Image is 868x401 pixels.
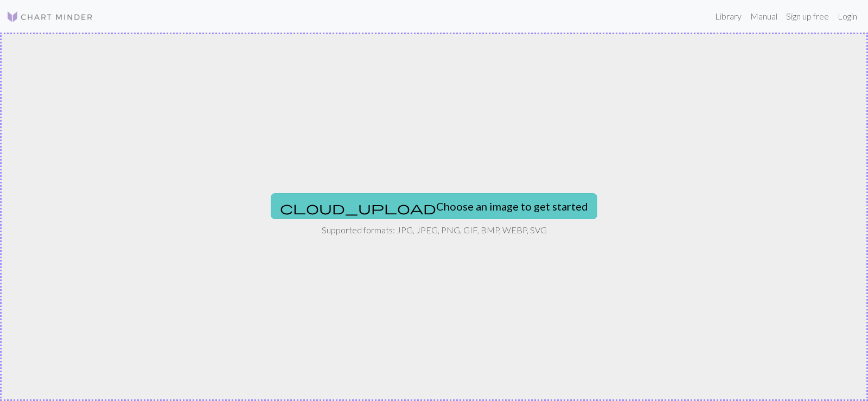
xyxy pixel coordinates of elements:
[322,224,547,237] p: Supported formats: JPG, JPEG, PNG, GIF, BMP, WEBP, SVG
[271,193,597,219] button: Choose an image to get started
[711,5,746,27] a: Library
[833,5,861,27] a: Login
[782,5,833,27] a: Sign up free
[280,200,436,215] span: cloud_upload
[746,5,782,27] a: Manual
[7,10,93,23] img: Logo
